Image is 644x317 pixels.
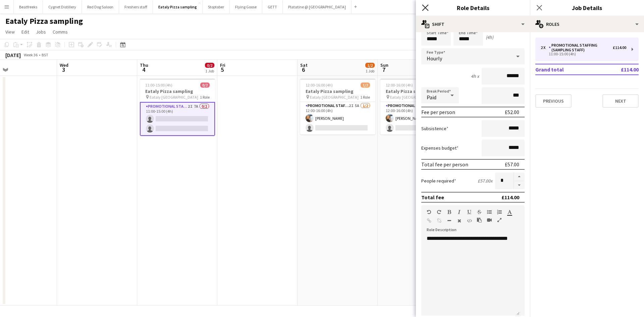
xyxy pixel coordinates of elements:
[42,52,48,57] div: BST
[471,73,479,79] div: 4h x
[205,63,214,68] span: 0/2
[530,3,644,12] h3: Job Details
[535,94,572,108] button: Previous
[497,209,502,215] button: Ordered List
[514,181,525,190] button: Decrease
[300,62,308,68] span: Sat
[487,217,492,223] button: Insert video
[139,66,148,73] span: 4
[478,178,492,184] div: £57.00 x
[380,78,455,135] app-job-card: 12:00-16:00 (4h)1/2Eataly Pizza sampling Eataly [GEOGRAPHIC_DATA]1 RolePromotional Staffing (Samp...
[530,16,644,32] div: Roles
[140,62,148,68] span: Thu
[60,62,68,68] span: Wed
[153,0,203,13] button: Eataly Pizza sampling
[361,83,370,88] span: 1/2
[53,29,68,35] span: Comms
[421,178,456,184] label: People required
[360,95,370,100] span: 1 Role
[549,43,613,52] div: Promotional Staffing (Sampling Staff)
[43,0,82,13] button: Cygnet Distillery
[200,83,210,88] span: 0/2
[5,29,15,35] span: View
[140,102,215,136] app-card-role: Promotional Staffing (Sampling Staff)2I7A0/211:00-15:00 (4h)
[427,209,431,215] button: Undo
[467,218,472,223] button: HTML Code
[5,16,83,26] h1: Eataly Pizza sampling
[457,209,462,215] button: Italic
[300,102,375,135] app-card-role: Promotional Staffing (Sampling Staff)2I5A1/212:00-16:00 (4h)[PERSON_NAME]
[416,16,530,32] div: Shift
[421,125,448,131] label: Subsistence
[535,64,599,75] td: Grand total
[203,0,230,13] button: Stoptober
[59,66,68,73] span: 3
[427,94,436,101] span: Paid
[310,95,359,100] span: Eataly [GEOGRAPHIC_DATA]
[14,0,43,13] button: Beatfreeks
[505,161,519,168] div: £57.00
[457,218,462,223] button: Clear Formatting
[200,95,210,100] span: 1 Role
[230,0,262,13] button: Flying Goose
[437,209,441,215] button: Redo
[365,63,375,68] span: 1/2
[22,52,39,57] span: Week 36
[21,29,29,35] span: Edit
[33,28,49,36] a: Jobs
[140,78,215,136] app-job-card: 11:00-15:00 (4h)0/2Eataly Pizza sampling Eataly [GEOGRAPHIC_DATA]1 RolePromotional Staffing (Samp...
[145,83,172,88] span: 11:00-15:00 (4h)
[421,161,468,168] div: Total fee per person
[379,66,388,73] span: 7
[501,194,519,201] div: £114.00
[390,95,439,100] span: Eataly [GEOGRAPHIC_DATA]
[514,172,525,181] button: Increase
[380,88,455,94] h3: Eataly Pizza sampling
[421,194,444,201] div: Total fee
[19,28,32,36] a: Edit
[220,62,225,68] span: Fri
[497,217,502,223] button: Fullscreen
[386,83,413,88] span: 12:00-16:00 (4h)
[541,45,549,50] div: 2 x
[421,145,459,151] label: Expenses budget
[416,3,530,12] h3: Role Details
[82,0,119,13] button: Red Dog Saloon
[299,66,308,73] span: 6
[447,209,451,215] button: Bold
[50,28,70,36] a: Comms
[427,55,442,62] span: Hourly
[366,68,374,73] div: 1 Job
[205,68,214,73] div: 1 Job
[380,102,455,135] app-card-role: Promotional Staffing (Sampling Staff)2I8A1/212:00-16:00 (4h)[PERSON_NAME]
[487,209,492,215] button: Unordered List
[477,217,482,223] button: Paste as plain text
[283,0,352,13] button: Platatine @ [GEOGRAPHIC_DATA]
[541,52,626,56] div: 11:00-15:00 (4h)
[380,62,388,68] span: Sun
[5,52,21,58] div: [DATE]
[486,34,493,40] div: (4h)
[306,83,333,88] span: 12:00-16:00 (4h)
[36,29,46,35] span: Jobs
[467,209,472,215] button: Underline
[477,209,482,215] button: Strikethrough
[262,0,283,13] button: GETT
[505,109,519,115] div: £52.00
[150,95,198,100] span: Eataly [GEOGRAPHIC_DATA]
[447,218,451,223] button: Horizontal Line
[507,209,512,215] button: Text Color
[140,88,215,94] h3: Eataly Pizza sampling
[3,28,17,36] a: View
[613,45,626,50] div: £114.00
[602,94,639,108] button: Next
[119,0,153,13] button: Freshers staff
[599,64,639,75] td: £114.00
[300,78,375,135] app-job-card: 12:00-16:00 (4h)1/2Eataly Pizza sampling Eataly [GEOGRAPHIC_DATA]1 RolePromotional Staffing (Samp...
[219,66,225,73] span: 5
[421,109,455,115] div: Fee per person
[300,88,375,94] h3: Eataly Pizza sampling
